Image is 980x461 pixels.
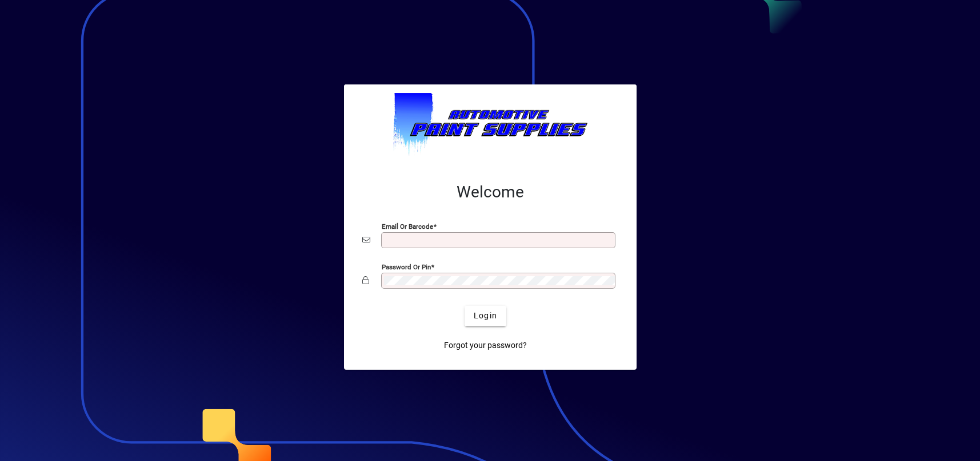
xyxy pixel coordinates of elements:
[474,310,497,322] span: Login
[362,183,618,202] h2: Welcome
[382,222,433,230] mat-label: Email or Barcode
[439,335,531,356] a: Forgot your password?
[382,262,431,270] mat-label: Password or Pin
[444,339,527,351] span: Forgot your password?
[465,306,506,326] button: Login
